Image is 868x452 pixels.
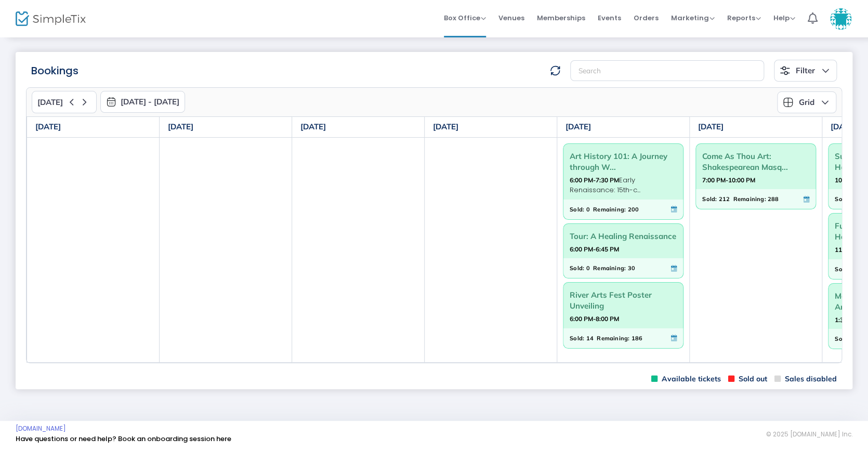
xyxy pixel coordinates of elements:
img: monthly [106,97,116,107]
span: River Arts Fest Poster Unveiling [570,287,677,314]
th: [DATE] [27,117,160,138]
span: Available tickets [651,374,721,384]
span: Remaining: [593,204,626,215]
span: 14 [586,333,593,344]
th: [DATE] [292,117,425,138]
span: Sold: [702,193,717,205]
span: Tour: A Healing Renaissance [570,228,677,244]
img: refresh-data [550,65,560,76]
th: [DATE] [425,117,557,138]
span: Remaining: [733,193,766,205]
button: [DATE] - [DATE] [100,91,185,113]
span: 0 [586,204,589,215]
span: Memberships [537,5,585,31]
span: Remaining: [593,262,626,274]
span: Sold out [728,374,767,384]
span: Orders [634,5,659,31]
th: [DATE] [690,117,822,138]
span: Sold: [835,193,849,205]
span: 200 [627,204,639,215]
span: 212 [718,193,730,205]
m-panel-title: Bookings [31,63,78,78]
span: Venues [498,5,524,31]
img: grid [783,97,793,108]
th: [DATE] [557,117,690,138]
a: Have questions or need help? Book an onboarding session here [16,434,231,444]
button: Filter [774,60,837,82]
span: Sold: [570,333,584,344]
span: Sold: [835,263,849,275]
span: Sold: [570,262,584,274]
strong: 6:00 PM-8:00 PM [570,312,619,325]
span: Sold: [835,333,849,344]
strong: 6:00 PM-7:30 PM [570,174,619,187]
strong: 6:00 PM-6:45 PM [570,243,619,256]
th: [DATE] [160,117,292,138]
span: © 2025 [DOMAIN_NAME] Inc. [766,430,852,438]
span: 186 [631,333,642,344]
button: Grid [777,91,836,113]
span: Sales disabled [774,374,837,384]
span: 30 [627,262,635,274]
span: Sold: [570,204,584,215]
span: Come As Thou Art: Shakespearean Masq... [702,148,809,175]
a: [DOMAIN_NAME] [16,424,66,433]
span: Remaining: [597,333,629,344]
span: Events [598,5,621,31]
span: [DATE] [37,98,63,107]
span: Reports [727,13,761,23]
span: 0 [586,262,589,274]
span: 288 [768,193,779,205]
span: Help [773,13,795,23]
span: Art History 101: A Journey through W... [570,148,677,175]
span: Early Renaissance: 15th-c... [570,175,640,195]
img: filter [780,65,790,76]
input: Search [570,60,764,82]
span: Marketing [671,13,715,23]
button: [DATE] [32,91,97,113]
span: Box Office [444,13,486,23]
strong: 7:00 PM-10:00 PM [702,174,755,187]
